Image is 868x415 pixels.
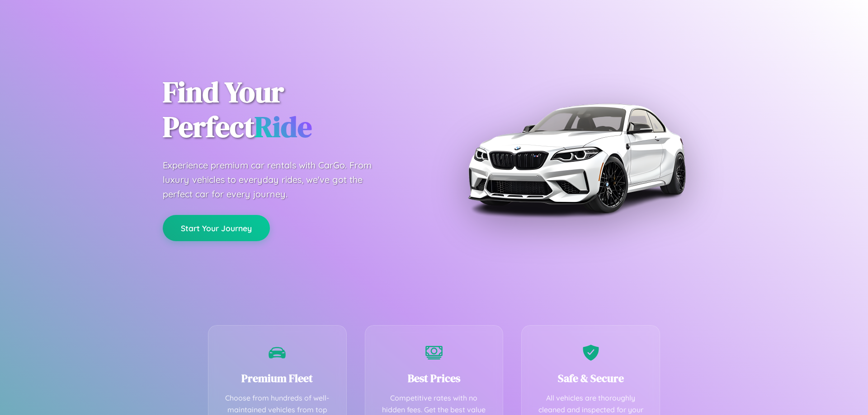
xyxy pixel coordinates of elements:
[535,371,646,386] h3: Safe & Secure
[463,45,689,271] img: Premium BMW car rental vehicle
[163,75,420,145] h1: Find Your Perfect
[163,215,270,241] button: Start Your Journey
[222,371,333,386] h3: Premium Fleet
[163,158,389,201] p: Experience premium car rentals with CarGo. From luxury vehicles to everyday rides, we've got the ...
[379,371,490,386] h3: Best Prices
[255,107,312,146] span: Ride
